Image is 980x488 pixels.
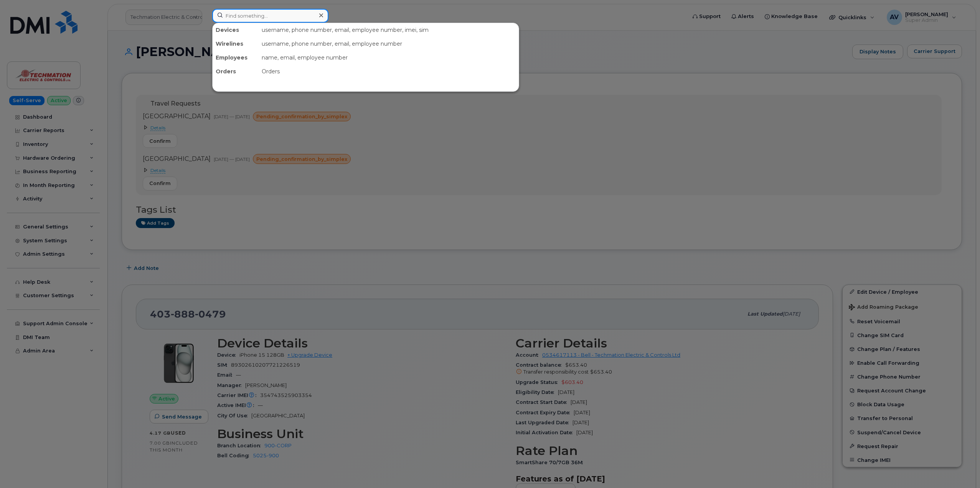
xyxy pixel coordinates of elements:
[259,23,519,37] div: username, phone number, email, employee number, imei, sim
[259,37,519,51] div: username, phone number, email, employee number
[213,65,259,78] div: Orders
[213,23,259,37] div: Devices
[213,51,259,65] div: Employees
[213,37,259,51] div: Wirelines
[259,65,519,78] div: Orders
[259,51,519,65] div: name, email, employee number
